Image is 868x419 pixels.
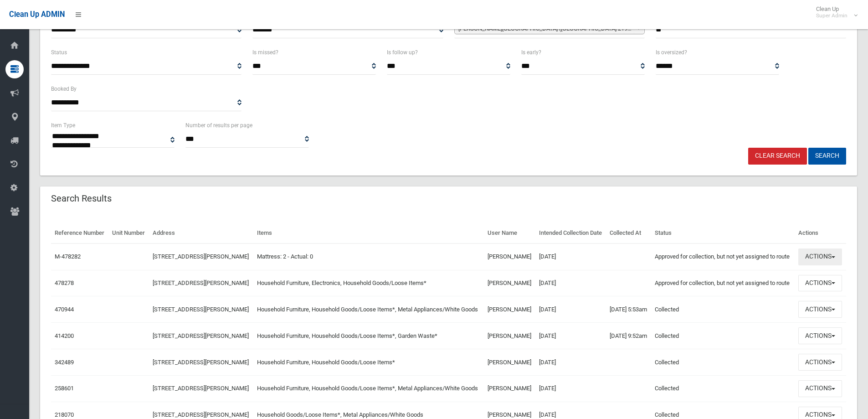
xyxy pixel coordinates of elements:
header: Search Results [40,190,123,207]
th: Collected At [606,223,651,243]
a: 414200 [55,332,74,339]
button: Actions [798,380,842,397]
button: Actions [798,301,842,318]
th: Reference Number [51,223,108,243]
a: [STREET_ADDRESS][PERSON_NAME] [153,385,249,392]
button: Actions [798,275,842,292]
label: Is oversized? [656,47,687,57]
th: Intended Collection Date [535,223,606,243]
td: Household Furniture, Electronics, Household Goods/Loose Items* [253,270,484,296]
span: Clean Up [812,5,857,19]
button: Search [808,148,846,165]
td: [PERSON_NAME] [484,243,535,270]
a: [STREET_ADDRESS][PERSON_NAME] [153,306,249,313]
label: Status [51,47,67,57]
a: [STREET_ADDRESS][PERSON_NAME] [153,359,249,366]
td: [PERSON_NAME] [484,349,535,376]
td: [DATE] 5:53am [606,296,651,323]
td: [DATE] [535,270,606,296]
td: [DATE] [535,243,606,270]
th: Status [651,223,795,243]
button: Actions [798,354,842,371]
a: 470944 [55,306,74,313]
label: Item Type [51,120,75,130]
a: 478278 [55,279,74,286]
td: [DATE] [535,323,606,349]
button: Actions [798,327,842,344]
td: Household Furniture, Household Goods/Loose Items*, Metal Appliances/White Goods [253,296,484,323]
td: Collected [651,323,795,349]
td: [DATE] [535,375,606,402]
small: Super Admin [816,12,847,19]
th: User Name [484,223,535,243]
a: M-478282 [55,253,81,260]
a: 218070 [55,411,74,418]
td: [DATE] 9:52am [606,323,651,349]
a: 342489 [55,359,74,366]
a: [STREET_ADDRESS][PERSON_NAME] [153,411,249,418]
a: [STREET_ADDRESS][PERSON_NAME] [153,253,249,260]
a: [STREET_ADDRESS][PERSON_NAME] [153,279,249,286]
td: [PERSON_NAME] [484,296,535,323]
td: Mattress: 2 - Actual: 0 [253,243,484,270]
button: Actions [798,248,842,265]
label: Number of results per page [185,120,252,130]
td: Collected [651,349,795,376]
th: Actions [795,223,846,243]
label: Is early? [521,47,541,57]
label: Booked By [51,84,77,94]
td: Household Furniture, Household Goods/Loose Items*, Metal Appliances/White Goods [253,375,484,402]
td: Collected [651,375,795,402]
td: [PERSON_NAME] [484,375,535,402]
td: Approved for collection, but not yet assigned to route [651,270,795,296]
a: Clear Search [748,148,807,165]
td: Approved for collection, but not yet assigned to route [651,243,795,270]
td: [DATE] [535,349,606,376]
td: Household Furniture, Household Goods/Loose Items* [253,349,484,376]
td: [DATE] [535,296,606,323]
a: [STREET_ADDRESS][PERSON_NAME] [153,332,249,339]
label: Is missed? [252,47,278,57]
td: Household Furniture, Household Goods/Loose Items*, Garden Waste* [253,323,484,349]
th: Unit Number [108,223,149,243]
td: [PERSON_NAME] [484,323,535,349]
span: Clean Up ADMIN [9,10,65,19]
th: Items [253,223,484,243]
td: Collected [651,296,795,323]
td: [PERSON_NAME] [484,270,535,296]
a: 258601 [55,385,74,392]
th: Address [149,223,253,243]
label: Is follow up? [387,47,418,57]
